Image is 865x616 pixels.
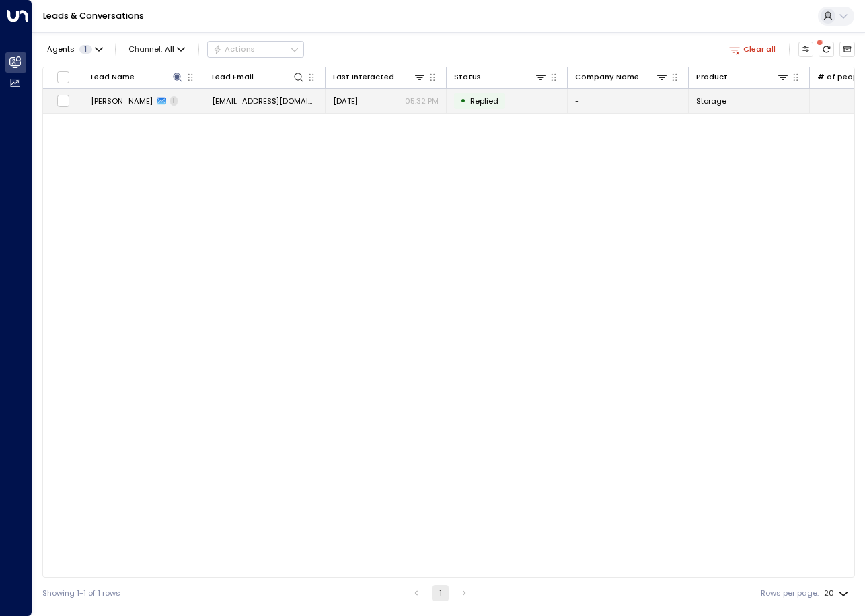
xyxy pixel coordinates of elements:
div: Last Interacted [333,71,426,83]
div: Status [454,71,481,83]
div: Lead Name [91,71,135,83]
div: Showing 1-1 of 1 rows [42,588,120,599]
span: Aug 22, 2025 [333,95,358,106]
div: Button group with a nested menu [207,41,304,57]
div: Lead Name [91,71,184,83]
div: • [460,91,466,110]
div: Lead Email [212,71,305,83]
span: smorgo@gmail.com [212,95,317,106]
p: 05:32 PM [405,95,439,106]
td: - [568,89,689,112]
div: Company Name [575,71,668,83]
span: 1 [170,96,178,106]
button: Agents1 [42,42,106,56]
button: page 1 [432,585,449,601]
label: Rows per page: [761,588,819,599]
button: Actions [207,41,304,57]
span: Storage [696,95,726,106]
span: Steve Morgan [91,95,153,106]
span: Toggle select row [57,94,70,108]
button: Archived Leads [839,42,855,57]
span: All [165,45,174,54]
a: Leads & Conversations [43,10,144,22]
button: Clear all [724,42,780,56]
div: Product [696,71,728,83]
span: Replied [470,95,498,106]
span: Toggle select all [57,71,70,84]
div: Actions [213,44,255,54]
div: Status [454,71,547,83]
span: Channel: [124,42,190,56]
div: 20 [824,585,851,602]
button: Channel:All [124,42,190,56]
div: # of people [817,71,865,83]
div: Last Interacted [333,71,394,83]
span: Agents [47,46,75,53]
div: Lead Email [212,71,254,83]
div: Product [696,71,789,83]
div: Company Name [575,71,639,83]
span: There are new threads available. Refresh the grid to view the latest updates. [819,42,834,57]
span: 1 [79,45,92,54]
button: Customize [798,42,814,57]
nav: pagination navigation [408,585,473,601]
